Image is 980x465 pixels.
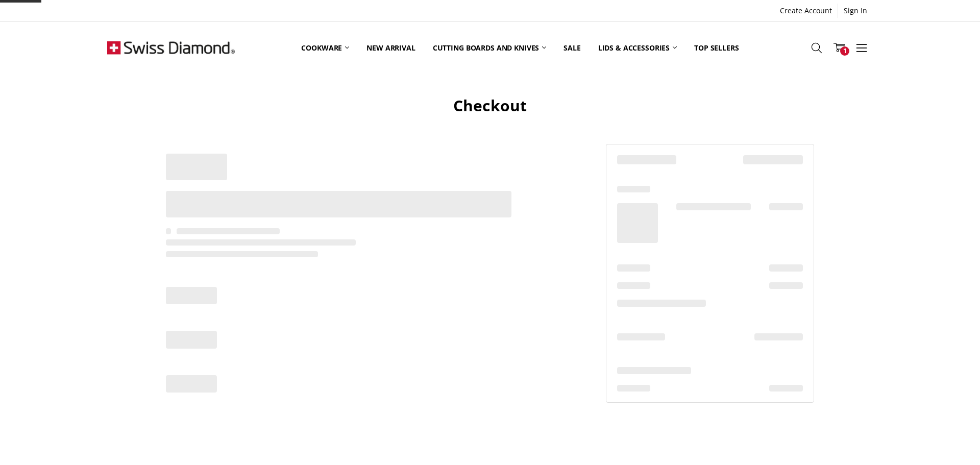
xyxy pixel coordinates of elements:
a: Lids & Accessories [590,25,685,70]
h1: Checkout [107,96,873,115]
a: Cutting boards and knives [424,25,555,70]
span: 1 [840,46,849,56]
a: 1 [828,35,850,60]
a: Create Account [774,4,838,18]
a: Top Sellers [685,25,747,70]
a: Sale [555,25,589,70]
a: New arrival [358,25,424,70]
a: Cookware [292,25,358,70]
a: Sign In [838,4,873,18]
img: Free Shipping On Every Order [107,22,235,73]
